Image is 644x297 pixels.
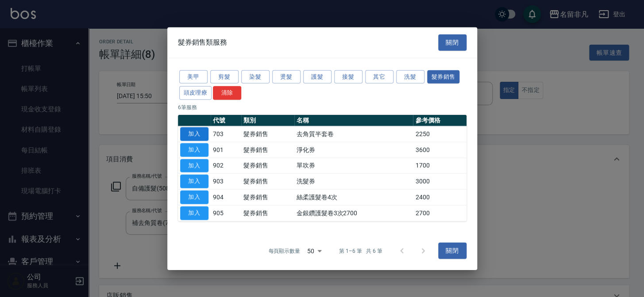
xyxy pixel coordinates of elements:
td: 904 [211,189,241,205]
button: 加入 [180,175,208,188]
td: 絲柔護髮卷4次 [294,189,413,205]
td: 905 [211,205,241,221]
button: 美甲 [179,70,208,84]
button: 其它 [365,70,393,84]
button: 染髮 [241,70,270,84]
button: 髮券銷售 [427,70,460,84]
button: 接髮 [334,70,362,84]
button: 加入 [180,190,208,204]
p: 第 1–6 筆 共 6 筆 [339,247,382,255]
td: 703 [211,126,241,142]
td: 淨化券 [294,142,413,158]
button: 加入 [180,143,208,156]
td: 髮券銷售 [241,189,294,205]
button: 關閉 [438,243,467,259]
td: 2700 [413,205,466,221]
th: 類別 [241,115,294,126]
td: 3600 [413,142,466,158]
button: 護髮 [303,70,332,84]
button: 加入 [180,206,208,220]
button: 關閉 [438,34,467,51]
button: 頭皮理療 [179,86,212,100]
td: 902 [211,158,241,174]
button: 加入 [180,159,208,172]
th: 名稱 [294,115,413,126]
td: 髮券銷售 [241,126,294,142]
td: 903 [211,173,241,189]
td: 1700 [413,158,466,174]
th: 代號 [211,115,241,126]
span: 髮券銷售類服務 [178,38,228,47]
th: 參考價格 [413,115,466,126]
button: 燙髮 [272,70,301,84]
td: 髮券銷售 [241,142,294,158]
button: 剪髮 [210,70,239,84]
td: 髮券銷售 [241,173,294,189]
td: 去角質半套卷 [294,126,413,142]
td: 金銀鑽護髮卷3次2700 [294,205,413,221]
p: 每頁顯示數量 [268,247,300,255]
button: 清除 [213,86,241,100]
td: 2400 [413,189,466,205]
td: 2250 [413,126,466,142]
td: 901 [211,142,241,158]
td: 3000 [413,173,466,189]
button: 洗髮 [396,70,424,84]
button: 加入 [180,127,208,141]
div: 50 [304,239,325,263]
p: 6 筆服務 [178,103,467,111]
td: 髮券銷售 [241,205,294,221]
td: 髮券銷售 [241,158,294,174]
td: 洗髮券 [294,173,413,189]
td: 單吹券 [294,158,413,174]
